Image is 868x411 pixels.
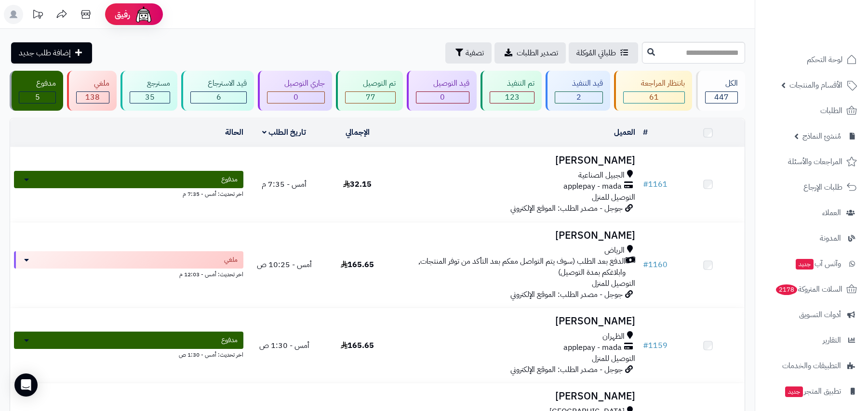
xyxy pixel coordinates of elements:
span: جوجل - مصدر الطلب: الموقع الإلكتروني [510,203,623,214]
div: اخر تحديث: أمس - 12:03 م [14,269,243,279]
span: تصفية [466,47,484,59]
span: مدفوع [221,175,238,184]
div: اخر تحديث: أمس - 7:35 م [14,188,243,198]
span: أمس - 10:25 ص [257,259,312,270]
a: # [643,127,648,138]
a: طلباتي المُوكلة [569,42,638,64]
span: 138 [85,91,100,103]
div: تم التوصيل [345,78,395,89]
span: جوجل - مصدر الطلب: الموقع الإلكتروني [510,289,623,300]
div: 0 [416,92,469,103]
span: تصدير الطلبات [517,47,558,59]
span: 5 [35,91,40,103]
span: مُنشئ النماذج [802,129,841,143]
span: المراجعات والأسئلة [788,155,842,168]
a: #1159 [643,340,668,351]
span: applepay - mada [563,181,622,192]
a: جاري التوصيل 0 [256,71,334,111]
span: أمس - 7:35 م [262,179,307,190]
span: مدفوع [221,335,238,345]
span: # [643,179,648,190]
button: تصفية [445,42,492,64]
div: 77 [346,92,395,103]
a: السلات المتروكة2178 [761,278,862,301]
a: الكل447 [694,71,747,111]
a: التقارير [761,329,862,352]
div: Open Intercom Messenger [14,373,38,397]
span: # [643,259,648,270]
span: التوصيل للمنزل [592,278,635,289]
span: الأقسام والمنتجات [789,78,842,92]
span: أمس - 1:30 ص [259,340,309,351]
a: طلبات الإرجاع [761,176,862,199]
span: التقارير [823,334,841,347]
h3: [PERSON_NAME] [398,230,635,241]
span: الظهران [602,331,625,342]
a: تطبيق المتجرجديد [761,380,862,403]
a: الإجمالي [346,127,370,138]
span: 447 [714,91,729,103]
img: ai-face.png [134,5,153,24]
span: applepay - mada [563,342,622,353]
a: المراجعات والأسئلة [761,150,862,173]
a: الحالة [225,127,243,138]
div: مدفوع [19,78,56,89]
a: العملاء [761,201,862,224]
div: 35 [130,92,170,103]
div: 138 [77,92,108,103]
div: 6 [191,92,246,103]
a: الطلبات [761,99,862,122]
span: إضافة طلب جديد [19,47,71,59]
span: الدفع بعد الطلب (سوف يتم التواصل معكم بعد التأكد من توفر المنتجات, وابلاغكم بمدة التوصيل) [398,256,625,278]
span: طلبات الإرجاع [803,180,842,194]
a: #1161 [643,179,668,190]
div: ملغي [76,78,109,89]
img: logo-2.png [802,12,859,32]
div: جاري التوصيل [267,78,325,89]
a: تم التنفيذ 123 [479,71,544,111]
a: بانتظار المراجعة 61 [612,71,694,111]
div: 2 [555,92,602,103]
div: الكل [705,78,738,89]
span: الطلبات [820,104,842,117]
span: 77 [366,91,375,103]
div: 5 [19,92,55,103]
span: تطبيق المتجر [784,385,841,398]
span: الجبيل الصناعية [578,170,625,181]
a: تصدير الطلبات [494,42,566,64]
span: 0 [294,91,298,103]
a: إضافة طلب جديد [11,42,92,64]
span: المدونة [820,231,841,245]
span: 0 [440,91,445,103]
span: جديد [796,259,814,270]
span: لوحة التحكم [807,53,842,66]
h3: [PERSON_NAME] [398,316,635,327]
span: 2 [576,91,581,103]
a: وآتس آبجديد [761,252,862,275]
span: التوصيل للمنزل [592,353,635,364]
h3: [PERSON_NAME] [398,391,635,402]
a: مسترجع 35 [119,71,179,111]
div: قيد الاسترجاع [190,78,247,89]
a: قيد التوصيل 0 [405,71,479,111]
h3: [PERSON_NAME] [398,155,635,166]
span: التوصيل للمنزل [592,192,635,203]
a: التطبيقات والخدمات [761,354,862,377]
span: 2178 [775,284,798,295]
span: # [643,340,648,351]
div: اخر تحديث: أمس - 1:30 ص [14,349,243,359]
a: لوحة التحكم [761,48,862,71]
a: المدونة [761,227,862,250]
a: تم التوصيل 77 [334,71,404,111]
span: جديد [785,386,803,397]
a: ملغي 138 [65,71,118,111]
span: 35 [145,91,155,103]
div: بانتظار المراجعة [623,78,684,89]
a: العميل [614,127,635,138]
span: 32.15 [343,179,372,190]
a: #1160 [643,259,668,270]
span: رفيق [115,9,130,20]
a: مدفوع 5 [8,71,65,111]
span: 165.65 [341,340,374,351]
span: 165.65 [341,259,374,270]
